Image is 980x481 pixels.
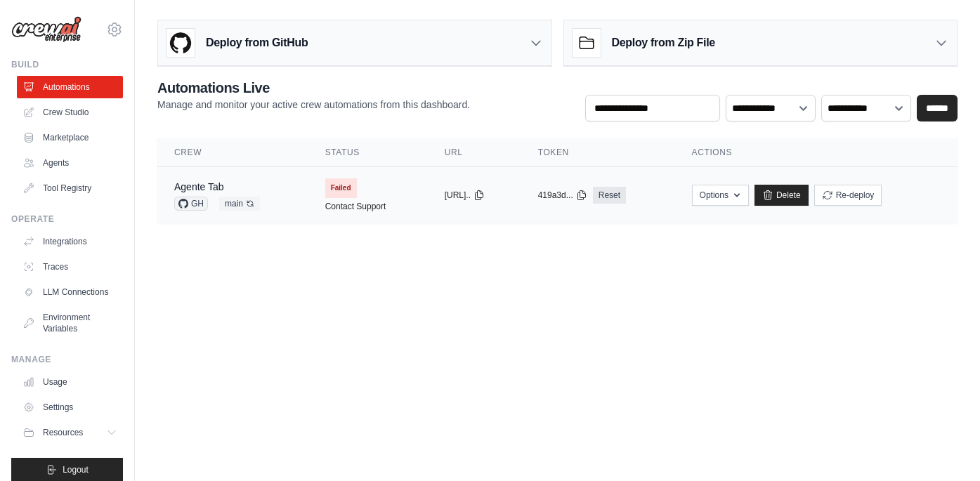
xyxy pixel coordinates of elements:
span: GH [174,197,208,211]
h2: Automations Live [157,78,470,98]
a: Reset [593,187,626,204]
th: URL [428,138,521,167]
a: Tool Registry [17,177,123,199]
th: Status [308,138,428,167]
div: Operate [11,213,123,225]
a: Integrations [17,230,123,253]
th: Actions [675,138,958,167]
a: LLM Connections [17,281,123,303]
a: Settings [17,396,123,419]
a: Marketplace [17,126,123,149]
p: Manage and monitor your active crew automations from this dashboard. [157,98,470,112]
button: Options [692,185,749,206]
a: Delete [754,185,809,206]
a: Contact Support [325,201,386,212]
a: Crew Studio [17,101,123,124]
button: Resources [17,421,123,444]
a: Agents [17,152,123,174]
th: Crew [157,138,308,167]
a: Usage [17,371,123,393]
h3: Deploy from Zip File [612,34,715,51]
img: GitHub Logo [166,29,195,57]
div: Build [11,59,123,70]
span: Failed [325,178,357,198]
a: Agente Tab [174,181,224,192]
a: Automations [17,76,123,98]
th: Token [521,138,675,167]
img: Logo [11,16,81,43]
span: main [219,197,260,211]
div: Manage [11,354,123,365]
h3: Deploy from GitHub [206,34,308,51]
span: Logout [63,464,89,475]
span: Resources [43,427,83,438]
a: Environment Variables [17,306,123,340]
button: 419a3d... [538,190,587,201]
button: Re-deploy [814,185,882,206]
a: Traces [17,256,123,278]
